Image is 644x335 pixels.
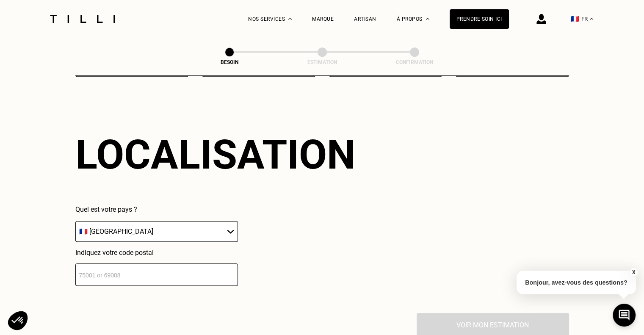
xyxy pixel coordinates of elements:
[75,263,238,286] input: 75001 or 69008
[75,249,238,257] p: Indiquez votre code postal
[426,18,429,20] img: Menu déroulant à propos
[187,59,272,65] div: Besoin
[75,131,356,178] div: Localisation
[47,15,118,23] img: Logo du service de couturière Tilli
[280,59,365,65] div: Estimation
[372,59,457,65] div: Confirmation
[450,9,509,29] a: Prendre soin ici
[288,18,292,20] img: Menu déroulant
[590,18,593,20] img: menu déroulant
[536,14,546,24] img: icône connexion
[354,16,376,22] a: Artisan
[312,16,334,22] a: Marque
[517,271,636,294] p: Bonjour, avez-vous des questions?
[75,205,238,213] p: Quel est votre pays ?
[571,15,579,23] span: 🇫🇷
[629,268,638,277] button: X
